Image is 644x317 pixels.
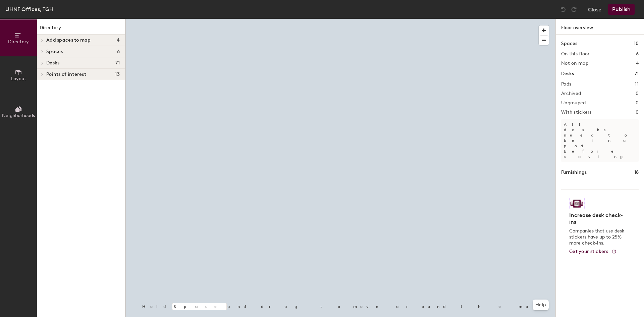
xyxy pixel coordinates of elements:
[37,24,125,35] h1: Directory
[634,169,639,176] h1: 18
[635,82,639,87] h2: 11
[11,76,26,82] span: Layout
[588,4,601,15] button: Close
[115,60,120,66] span: 71
[561,91,581,96] h2: Archived
[46,72,86,77] span: Points of interest
[8,39,29,45] span: Directory
[569,198,585,209] img: Sticker logo
[569,249,608,254] span: Get your stickers
[608,4,635,15] button: Publish
[636,110,639,115] h2: 0
[636,51,639,57] h2: 6
[117,38,120,43] span: 4
[561,40,577,47] h1: Spaces
[561,100,586,106] h2: Ungrouped
[560,6,567,13] img: Undo
[561,61,588,66] h2: Not on map
[2,113,35,118] span: Neighborhoods
[556,19,644,35] h1: Floor overview
[117,49,120,54] span: 6
[561,110,592,115] h2: With stickers
[561,119,639,162] p: All desks need to be in a pod before saving
[5,5,53,13] div: UHNF Offices, TGH
[636,91,639,96] h2: 0
[569,212,627,225] h4: Increase desk check-ins
[634,40,639,47] h1: 10
[569,249,616,255] a: Get your stickers
[561,51,590,57] h2: On this floor
[46,49,63,54] span: Spaces
[636,100,639,106] h2: 0
[533,300,549,310] button: Help
[115,72,120,77] span: 13
[46,60,59,66] span: Desks
[571,6,577,13] img: Redo
[561,82,571,87] h2: Pods
[636,61,639,66] h2: 4
[561,169,587,176] h1: Furnishings
[46,38,91,43] span: Add spaces to map
[635,70,639,77] h1: 71
[569,228,627,246] p: Companies that use desk stickers have up to 25% more check-ins.
[561,70,574,77] h1: Desks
